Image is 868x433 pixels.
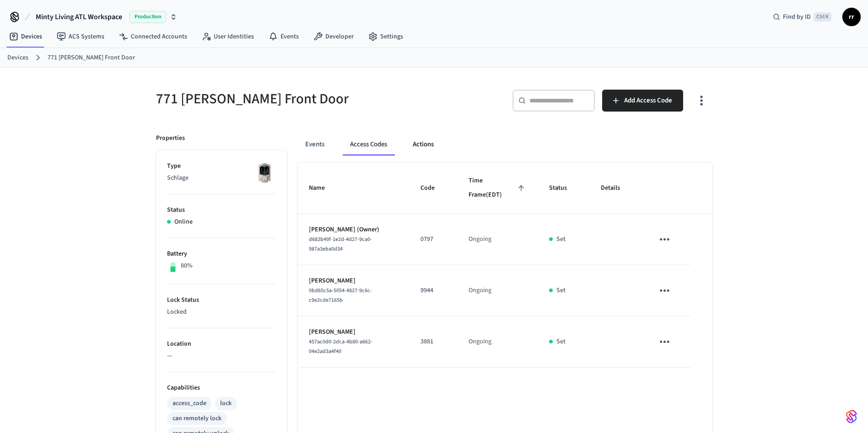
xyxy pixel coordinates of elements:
p: 9944 [421,286,447,295]
a: Devices [2,28,49,45]
p: Schlage [167,173,276,183]
button: Add Access Code [602,90,683,112]
img: Schlage Sense Smart Deadbolt with Camelot Trim, Front [253,161,276,184]
a: Developer [306,28,361,45]
img: SeamLogoGradient.69752ec5.svg [846,409,857,424]
a: ACS Systems [49,28,112,45]
span: d682b49f-1e2d-4d27-9ca0-987a3eba0d34 [309,235,372,253]
p: 3881 [421,337,447,347]
p: — [167,351,276,361]
p: Type [167,161,276,171]
button: Events [298,134,332,155]
a: User Identities [194,28,261,45]
p: 80% [181,261,193,271]
div: can remotely lock [173,414,221,423]
button: rr [842,8,861,26]
p: Location [167,339,276,349]
td: Ongoing [458,265,538,316]
span: Minty Living ATL Workspace [36,11,122,22]
span: Code [421,181,447,195]
span: 457ac0d0-2dca-4b80-a662-04e2ad3a4f40 [309,338,372,355]
p: Set [556,337,566,347]
table: sticky table [298,163,712,368]
span: Name [309,181,337,195]
p: Locked [167,307,276,317]
p: Set [556,235,566,244]
a: Events [261,28,306,45]
span: Details [601,181,632,195]
td: Ongoing [458,316,538,368]
button: Actions [405,134,441,155]
p: Properties [156,134,185,143]
p: 0797 [421,235,447,244]
span: Production [129,11,166,23]
span: Find by ID [783,12,811,21]
a: 771 [PERSON_NAME] Front Door [48,53,135,63]
p: Status [167,205,276,215]
span: rr [843,9,860,25]
span: Ctrl K [814,12,831,21]
div: lock [220,399,232,408]
a: Devices [7,53,28,63]
p: [PERSON_NAME] [309,327,399,337]
a: Settings [361,28,410,45]
a: Connected Accounts [112,28,194,45]
span: Add Access Code [624,95,672,107]
p: Online [174,217,193,227]
p: Battery [167,249,276,259]
p: [PERSON_NAME] [309,276,399,286]
span: Time Frame(EDT) [469,174,527,203]
span: 0bd65c5a-5054-4827-9c6c-c9e2cde7165b [309,287,372,304]
p: Lock Status [167,295,276,305]
p: [PERSON_NAME] (Owner) [309,225,399,235]
span: Status [549,181,579,195]
div: Find by IDCtrl K [766,9,839,25]
p: Capabilities [167,383,276,393]
button: Access Codes [343,134,394,155]
p: Set [556,286,566,295]
td: Ongoing [458,214,538,265]
div: ant example [298,134,712,155]
div: access_code [173,399,206,408]
h5: 771 [PERSON_NAME] Front Door [156,90,429,108]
